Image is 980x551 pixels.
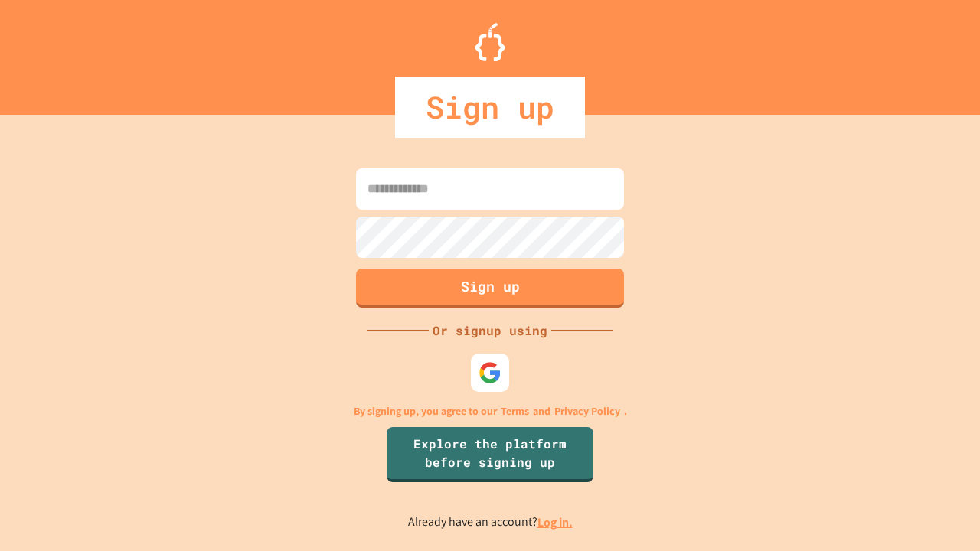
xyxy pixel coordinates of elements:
[429,321,551,340] div: Or signup using
[356,269,624,308] button: Sign up
[395,77,585,138] div: Sign up
[354,403,627,419] p: By signing up, you agree to our and .
[537,514,573,530] a: Log in.
[554,403,620,419] a: Privacy Policy
[501,403,529,419] a: Terms
[408,513,573,532] p: Already have an account?
[387,427,593,482] a: Explore the platform before signing up
[475,23,505,61] img: Logo.svg
[479,361,501,384] img: google-icon.svg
